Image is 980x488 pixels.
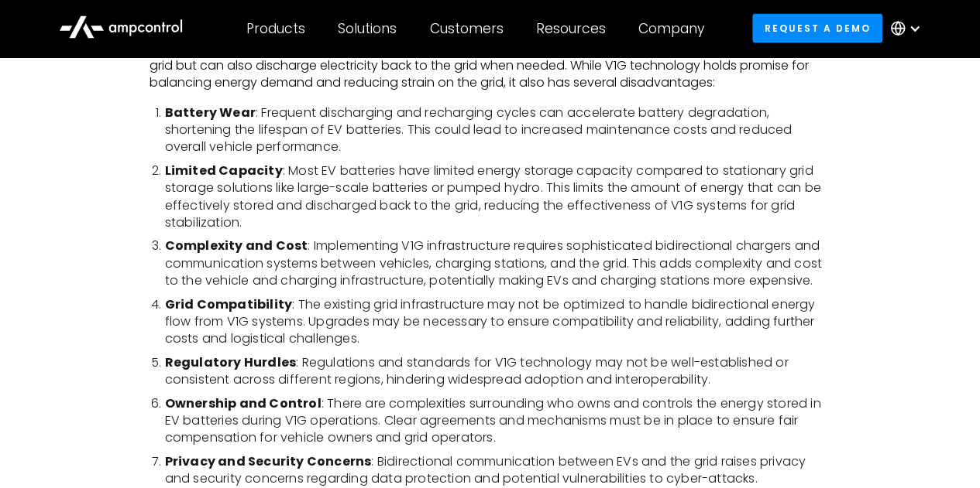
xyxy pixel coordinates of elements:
div: Resources [536,20,606,37]
a: Request a demo [752,14,882,43]
strong: Battery Wear [165,104,256,121]
div: Solutions [338,20,397,37]
li: : Implementing V1G infrastructure requires sophisticated bidirectional chargers and communication... [165,237,831,289]
li: : Frequent discharging and recharging cycles can accelerate battery degradation, shortening the l... [165,104,831,156]
li: : There are complexities surrounding who owns and controls the energy stored in EV batteries duri... [165,395,831,447]
div: Customers [430,20,504,37]
strong: Privacy and Security Concerns [165,452,372,470]
strong: Limited Capacity [165,162,283,179]
div: Company [638,20,704,37]
li: : Most EV batteries have limited energy storage capacity compared to stationary grid storage solu... [165,162,831,232]
li: : Regulations and standards for V1G technology may not be well-established or consistent across d... [165,354,831,389]
p: V1G (Vehicle-to-Grid) charging refers to a system where electric vehicles (EVs) are not only char... [150,39,831,91]
strong: Regulatory Hurdles [165,353,297,371]
li: : Bidirectional communication between EVs and the grid raises privacy and security concerns regar... [165,453,831,488]
strong: Ownership and Control [165,394,322,412]
li: : The existing grid infrastructure may not be optimized to handle bidirectional energy flow from ... [165,296,831,348]
strong: Complexity and Cost [165,237,308,254]
div: Products [246,20,305,37]
strong: Grid Compatibility [165,295,293,313]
